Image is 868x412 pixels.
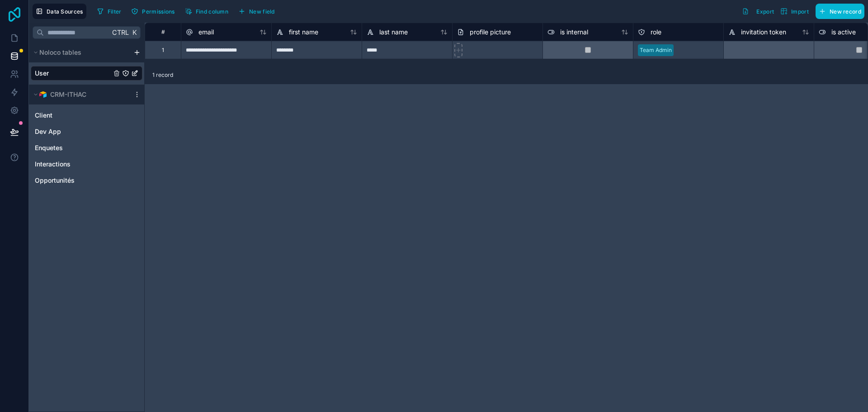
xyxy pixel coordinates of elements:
[128,5,178,18] button: Permissions
[379,28,408,37] span: last name
[182,5,231,18] button: Find column
[162,47,164,54] div: 1
[830,8,861,15] span: New record
[756,8,774,15] span: Export
[812,4,864,19] a: New record
[777,4,812,19] button: Import
[33,4,86,19] button: Data Sources
[831,28,856,37] span: is active
[94,5,125,18] button: Filter
[289,28,318,37] span: first name
[111,27,130,38] span: Ctrl
[739,4,777,19] button: Export
[235,5,278,18] button: New field
[47,8,83,15] span: Data Sources
[640,46,672,54] div: Team Admin
[196,8,228,15] span: Find column
[142,8,175,15] span: Permissions
[131,29,137,36] span: K
[249,8,275,15] span: New field
[128,5,181,18] a: Permissions
[108,8,122,15] span: Filter
[816,4,864,19] button: New record
[791,8,809,15] span: Import
[741,28,786,37] span: invitation token
[152,28,174,35] div: #
[470,28,511,37] span: profile picture
[198,28,214,37] span: email
[152,71,173,79] span: 1 record
[560,28,588,37] span: is internal
[651,28,661,37] span: role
